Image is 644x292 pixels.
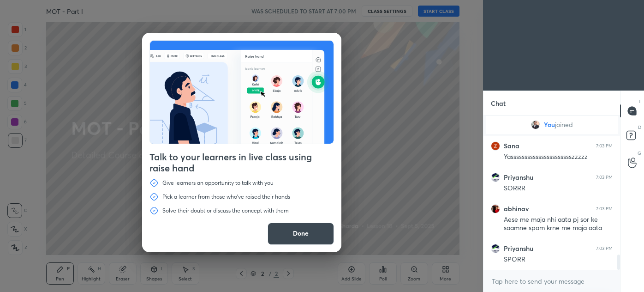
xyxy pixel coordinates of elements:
[596,206,613,212] div: 7:03 PM
[491,173,500,182] img: a8dd550056ea414b96ae01cb6e36f132.jpg
[596,143,613,149] div: 7:03 PM
[504,244,533,253] h6: Priyanshu
[504,205,529,213] h6: abhinav
[638,150,641,157] p: G
[162,179,274,187] p: Give learners an opportunity to talk with you
[544,121,555,128] span: You
[596,246,613,251] div: 7:03 PM
[504,173,533,182] h6: Priyanshu
[504,184,613,193] div: SORRR
[555,121,573,128] span: joined
[150,41,334,144] img: preRahAdop.42c3ea74.svg
[268,223,334,245] button: Done
[491,244,500,253] img: a8dd550056ea414b96ae01cb6e36f132.jpg
[531,120,540,129] img: ce53e74c5a994ea2a66bb07317215bd2.jpg
[483,116,620,270] div: grid
[638,124,641,131] p: D
[638,98,641,105] p: T
[491,204,500,213] img: 7972d76dd68a4d2089605dbd72ae917c.jpg
[504,215,613,233] div: Aese me maja nhi aata pj sor ke saamne spam krne me maja aata
[162,207,289,214] p: Solve their doubt or discuss the concept with them
[491,141,500,151] img: 3
[483,91,513,116] p: Chat
[504,255,613,264] div: SPORR
[504,152,613,162] div: Yasssssssssssssssssssssszzzzz
[504,142,519,150] h6: Sana
[596,175,613,180] div: 7:03 PM
[149,152,334,174] h4: Talk to your learners in live class using raise hand
[162,193,290,201] p: Pick a learner from those who've raised their hands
